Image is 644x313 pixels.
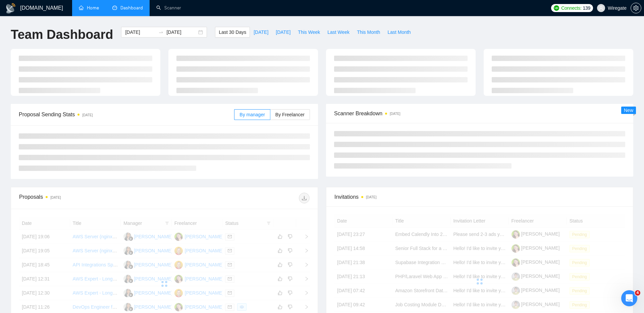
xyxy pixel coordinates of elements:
[624,108,633,113] span: New
[357,28,380,36] span: This Month
[166,28,197,36] input: End date
[353,27,384,38] button: This Month
[554,5,559,11] img: upwork-logo.png
[215,27,250,38] button: Last 30 Days
[621,290,637,306] iframe: Intercom live chat
[561,4,581,12] span: Connects:
[631,3,641,13] button: setting
[158,29,164,35] span: swap-right
[334,109,625,118] span: Scanner Breakdown
[294,27,324,38] button: This Week
[384,27,414,38] button: Last Month
[366,195,376,199] time: [DATE]
[631,5,641,11] a: setting
[324,27,353,38] button: Last Week
[112,5,117,10] span: dashboard
[250,27,272,38] button: [DATE]
[11,27,113,43] h1: Team Dashboard
[583,4,590,12] span: 139
[82,113,93,117] time: [DATE]
[19,193,164,203] div: Proposals
[239,112,265,117] span: By manager
[50,196,61,199] time: [DATE]
[390,112,400,116] time: [DATE]
[327,28,350,36] span: Last Week
[635,290,640,296] span: 4
[120,5,143,11] span: Dashboard
[5,3,16,14] img: logo
[79,5,99,11] a: homeHome
[599,6,603,10] span: user
[334,193,625,201] span: Invitations
[275,112,305,117] span: By Freelancer
[276,28,290,36] span: [DATE]
[298,28,320,36] span: This Week
[387,28,411,36] span: Last Month
[156,5,181,11] a: searchScanner
[219,28,246,36] span: Last 30 Days
[158,29,164,35] span: to
[254,28,268,36] span: [DATE]
[125,28,156,36] input: Start date
[272,27,294,38] button: [DATE]
[19,110,234,119] span: Proposal Sending Stats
